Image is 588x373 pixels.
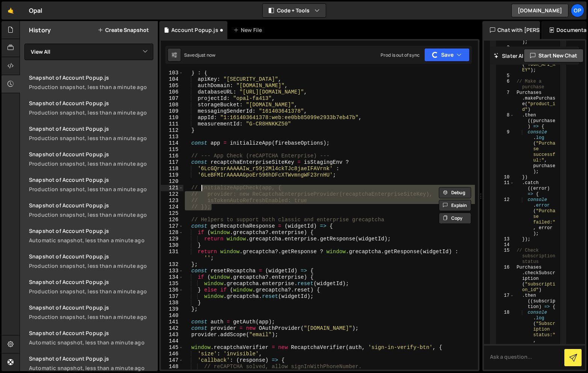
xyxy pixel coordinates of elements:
div: 145 [161,344,183,351]
button: Start new chat [524,49,583,62]
div: 113 [161,134,183,140]
div: 127 [161,223,183,230]
div: Snapshot of Account Popup.js [29,202,153,209]
div: Snapshot of Account Popup.js [29,74,153,81]
div: 146 [161,351,183,357]
div: Production snapshot, less than a minute ago [29,160,153,167]
div: Snapshot of Account Popup.js [29,151,153,158]
div: 3 [497,45,514,51]
a: 🤙 [2,2,20,20]
div: 130 [161,242,183,249]
div: 143 [161,332,183,338]
div: 8 [497,113,514,130]
div: New File [233,26,265,34]
a: Op [571,4,584,17]
div: 114 [161,140,183,146]
div: 134 [161,274,183,281]
div: 9 [497,130,514,175]
div: 110 [161,115,183,121]
div: 119 [161,172,183,178]
div: 135 [161,281,183,287]
a: Snapshot of Account Popup.jsAutomatic snapshot, less than a minute ago [24,325,158,350]
div: 148 [161,364,183,370]
div: 139 [161,306,183,313]
button: Debug [439,187,471,198]
div: 103 [161,70,183,76]
a: Snapshot of Account Popup.jsProduction snapshot, less than a minute ago [24,121,158,146]
div: 6 [497,79,514,90]
div: 5 [497,73,514,79]
div: 142 [161,325,183,332]
div: Production snapshot, less than a minute ago [29,262,153,269]
button: Copy [439,213,471,224]
h2: Slater AI [494,52,524,59]
div: 147 [161,357,183,364]
div: Snapshot of Account Popup.js [29,355,153,362]
div: 124 [161,204,183,210]
a: Snapshot of Account Popup.jsProduction snapshot, less than a minute ago [24,248,158,274]
div: Snapshot of Account Popup.js [29,278,153,285]
div: 13 [497,237,514,242]
div: Automatic snapshot, less than a minute ago [29,237,153,244]
div: Snapshot of Account Popup.js [29,304,153,311]
div: 136 [161,287,183,293]
h2: History [29,26,51,34]
div: 112 [161,127,183,134]
div: 12 [497,197,514,237]
a: Snapshot of Account Popup.jsAutomatic snapshot, less than a minute ago [24,223,158,248]
a: Snapshot of Account Popup.jsProduction snapshot, less than a minute ago [24,172,158,197]
div: Snapshot of Account Popup.js [29,227,153,234]
div: Snapshot of Account Popup.js [29,100,153,107]
button: Explain [439,200,471,211]
a: Snapshot of Account Popup.jsProduction snapshot, less than a minute ago [24,69,158,95]
div: 17 [497,293,514,310]
div: 14 [497,242,514,248]
div: Account Popup.js [171,26,218,34]
div: 122 [161,191,183,198]
div: 118 [161,166,183,172]
div: 117 [161,159,183,166]
div: 10 [497,175,514,180]
div: Prod is out of sync [381,52,420,58]
div: 121 [161,185,183,191]
div: 144 [161,338,183,344]
div: Saved [184,52,215,58]
div: 104 [161,76,183,83]
div: 120 [161,178,183,185]
div: Production snapshot, less than a minute ago [29,134,153,142]
div: 128 [161,230,183,236]
div: 137 [161,293,183,300]
div: 16 [497,265,514,293]
div: 126 [161,217,183,223]
div: 131 [161,249,183,261]
button: Create Snapshot [98,27,149,33]
div: 111 [161,121,183,127]
button: Save [424,48,470,62]
div: 109 [161,108,183,115]
div: Automatic snapshot, less than a minute ago [29,339,153,346]
div: 7 [497,90,514,113]
div: 132 [161,261,183,268]
a: [DOMAIN_NAME] [511,4,568,17]
div: Production snapshot, less than a minute ago [29,109,153,116]
div: Opal [29,6,42,15]
div: 108 [161,102,183,108]
div: Documentation [541,21,586,39]
div: 140 [161,313,183,319]
div: 11 [497,180,514,197]
div: 133 [161,268,183,274]
div: Snapshot of Account Popup.js [29,329,153,337]
div: Chat with [PERSON_NAME] [482,21,540,39]
div: 141 [161,319,183,325]
div: 123 [161,198,183,204]
div: Automatic snapshot, less than a minute ago [29,364,153,371]
div: 105 [161,83,183,89]
div: Snapshot of Account Popup.js [29,253,153,260]
div: Production snapshot, less than a minute ago [29,83,153,91]
div: 106 [161,89,183,95]
div: 18 [497,310,514,355]
a: Snapshot of Account Popup.jsProduction snapshot, less than a minute ago [24,274,158,299]
div: 129 [161,236,183,242]
div: Production snapshot, less than a minute ago [29,313,153,320]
